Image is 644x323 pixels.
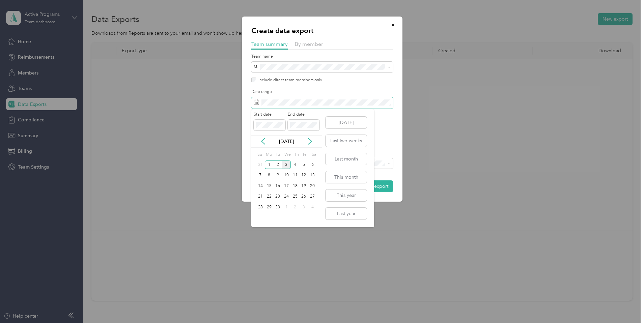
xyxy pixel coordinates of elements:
[256,171,265,180] div: 7
[300,203,308,211] div: 3
[256,193,265,201] div: 21
[308,171,317,180] div: 13
[272,138,301,145] p: [DATE]
[308,182,317,190] div: 20
[291,171,300,180] div: 11
[293,150,300,159] div: Th
[282,193,291,201] div: 24
[326,208,367,219] button: Last year
[251,89,393,95] label: Date range
[288,112,319,118] label: End date
[273,193,282,201] div: 23
[273,171,282,180] div: 9
[326,153,367,165] button: Last month
[291,193,300,201] div: 25
[300,182,308,190] div: 19
[274,150,281,159] div: Tu
[282,203,291,211] div: 1
[300,171,308,180] div: 12
[283,150,291,159] div: We
[256,160,265,169] div: 31
[326,171,367,183] button: This month
[291,203,300,211] div: 2
[265,160,274,169] div: 1
[302,150,308,159] div: Fr
[295,41,323,47] span: By member
[291,160,300,169] div: 4
[251,54,393,60] label: Team name
[308,160,317,169] div: 6
[606,285,644,323] iframe: Everlance-gr Chat Button Frame
[265,150,272,159] div: Mo
[265,171,274,180] div: 8
[273,182,282,190] div: 16
[256,150,262,159] div: Su
[291,182,300,190] div: 18
[326,189,367,201] button: This year
[282,182,291,190] div: 17
[265,203,274,211] div: 29
[282,171,291,180] div: 10
[273,203,282,211] div: 30
[308,203,317,211] div: 4
[300,160,308,169] div: 5
[251,26,393,35] p: Create data export
[265,182,274,190] div: 15
[326,135,367,147] button: Last two weeks
[310,150,317,159] div: Sa
[256,182,265,190] div: 14
[282,160,291,169] div: 3
[254,112,285,118] label: Start date
[256,203,265,211] div: 28
[251,41,288,47] span: Team summary
[256,77,322,83] label: Include direct team members only
[308,193,317,201] div: 27
[326,117,367,128] button: [DATE]
[265,193,274,201] div: 22
[300,193,308,201] div: 26
[273,160,282,169] div: 2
